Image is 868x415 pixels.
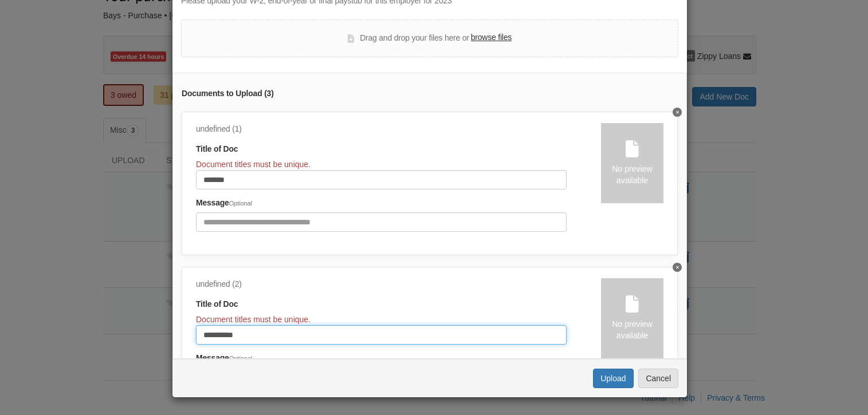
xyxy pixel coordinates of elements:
label: Title of Doc [196,143,238,156]
div: No preview available [601,163,663,186]
button: Delete W2 2023 [673,108,682,117]
div: undefined (2) [196,278,567,291]
label: browse files [471,31,512,44]
button: Cancel [638,369,678,388]
button: Upload [593,369,633,388]
div: undefined (1) [196,123,567,136]
input: Document Title [196,325,567,345]
button: Delete W2 2023- 2 [673,263,682,272]
span: Optional [229,200,252,207]
label: Title of Doc [196,298,238,311]
input: Document Title [196,170,567,189]
div: Document titles must be unique. [196,314,567,325]
div: No preview available [601,318,663,341]
div: Document titles must be unique. [196,159,567,170]
label: Message [196,352,252,365]
div: Drag and drop your files here or [348,31,512,45]
div: Documents to Upload ( 3 ) [182,88,678,100]
input: Include any comments on this document [196,212,567,232]
span: Optional [229,355,252,362]
label: Message [196,197,252,210]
